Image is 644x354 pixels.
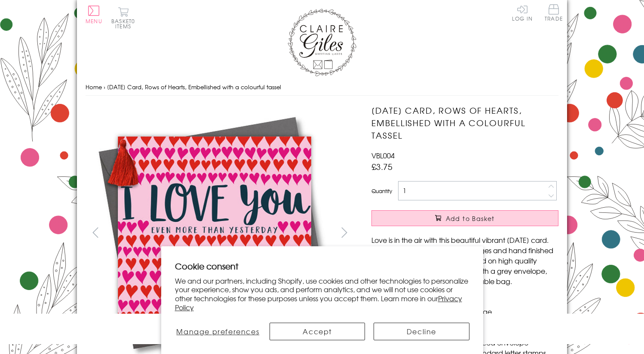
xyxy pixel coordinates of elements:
span: [DATE] Card, Rows of Hearts, Embellished with a colourful tassel [107,83,281,91]
span: £3.75 [371,160,393,172]
a: Trade [545,4,563,23]
p: Love is in the air with this beautiful vibrant [DATE] card. Designed with colourful floral images... [371,235,558,286]
span: Manage preferences [176,326,259,336]
a: Log In [512,4,533,21]
span: Menu [86,17,102,25]
button: next [335,223,354,242]
button: Accept [270,323,365,340]
label: Quantity [371,187,392,195]
h1: [DATE] Card, Rows of Hearts, Embellished with a colourful tassel [371,104,558,141]
button: Decline [374,323,469,340]
a: Privacy Policy [175,293,462,312]
button: prev [86,223,105,242]
span: Trade [545,4,563,21]
button: Manage preferences [175,323,261,340]
img: Claire Giles Greetings Cards [288,9,356,76]
button: Menu [86,6,102,24]
button: Add to Basket [371,210,558,226]
span: VBL004 [371,150,395,160]
h2: Cookie consent [175,260,469,272]
nav: breadcrumbs [86,79,558,96]
span: › [104,83,105,91]
button: Basket0 items [111,7,135,29]
span: Add to Basket [446,214,495,223]
span: 0 items [115,17,135,30]
p: We and our partners, including Shopify, use cookies and other technologies to personalize your ex... [175,276,469,312]
a: Home [86,83,102,91]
